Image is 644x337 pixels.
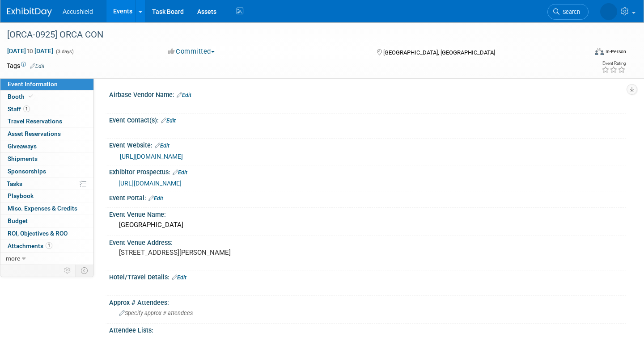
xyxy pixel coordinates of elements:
a: ROI, Objectives & ROO [0,227,93,240]
td: Toggle Event Tabs [76,265,94,276]
span: Tasks [7,180,22,187]
div: Approx # Attendees: [109,296,626,307]
a: Sponsorships [0,165,93,177]
a: Event Information [0,78,93,90]
a: Edit [30,63,45,69]
a: Attachments1 [0,240,93,252]
a: Travel Reservations [0,115,93,127]
a: Edit [177,92,191,98]
span: Booth [8,93,35,100]
div: In-Person [605,48,626,55]
img: Format-Inperson.png [595,48,604,55]
i: Booth reservation complete [29,94,33,99]
span: Travel Reservations [8,118,62,125]
td: Tags [7,61,45,70]
span: [GEOGRAPHIC_DATA], [GEOGRAPHIC_DATA] [383,49,495,56]
div: [GEOGRAPHIC_DATA] [116,218,619,232]
span: 1 [46,242,52,249]
div: [ORCA-0925] ORCA CON [4,27,573,43]
img: Josh Harris [600,3,617,20]
span: Attachments [8,242,52,249]
a: [URL][DOMAIN_NAME] [119,180,182,187]
span: Sponsorships [8,168,46,175]
div: Event Contact(s): [109,114,626,125]
span: Event Information [8,80,58,88]
span: to [26,47,34,55]
a: more [0,253,93,265]
span: Giveaways [8,143,37,150]
a: Edit [173,169,187,176]
a: Misc. Expenses & Credits [0,202,93,215]
div: Event Venue Name: [109,208,626,219]
a: Staff1 [0,103,93,115]
span: Budget [8,217,28,224]
a: Shipments [0,153,93,165]
div: Event Format [534,46,626,60]
span: Search [559,8,580,15]
span: Accushield [63,8,93,15]
a: [URL][DOMAIN_NAME] [120,153,183,160]
span: Staff [8,105,30,113]
div: Airbase Vendor Name: [109,88,626,100]
a: Giveaways [0,140,93,152]
div: Attendee Lists: [109,324,626,335]
div: Event Portal: [109,191,626,203]
span: (3 days) [55,49,74,55]
a: Search [547,4,589,20]
button: Committed [165,47,218,56]
div: Event Website: [109,139,626,150]
a: Tasks [0,178,93,190]
span: [DATE] [DATE] [7,47,54,55]
a: Edit [155,143,169,149]
span: Asset Reservations [8,130,61,137]
a: Playbook [0,190,93,202]
img: ExhibitDay [7,8,52,17]
span: Shipments [8,155,38,162]
a: Edit [148,195,163,202]
span: more [6,255,20,262]
a: Asset Reservations [0,128,93,140]
span: Playbook [8,192,34,199]
a: Edit [161,118,176,124]
a: Booth [0,91,93,103]
span: ROI, Objectives & ROO [8,230,68,237]
span: 1 [23,105,30,112]
div: Exhibitor Prospectus: [109,165,626,177]
div: Event Rating [602,61,626,66]
td: Personalize Event Tab Strip [60,265,76,276]
span: Misc. Expenses & Credits [8,205,77,212]
pre: [STREET_ADDRESS][PERSON_NAME] [119,249,315,257]
div: Event Venue Address: [109,236,626,247]
span: Specify approx # attendees [119,310,193,316]
a: Budget [0,215,93,227]
div: Hotel/Travel Details: [109,270,626,282]
a: Edit [172,274,186,281]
